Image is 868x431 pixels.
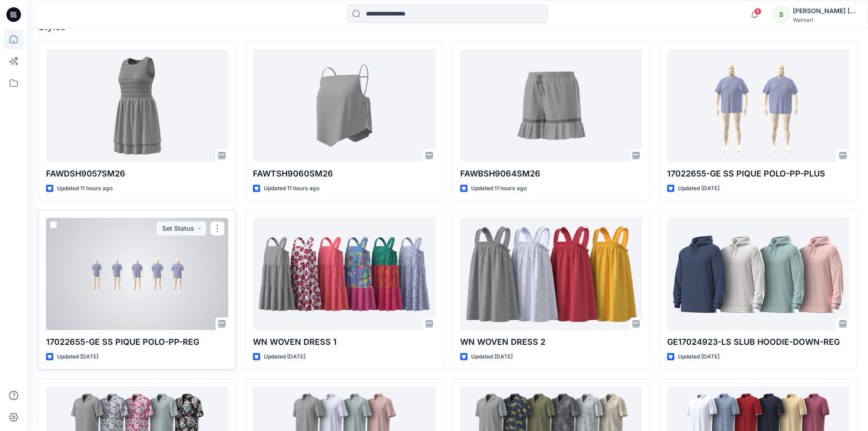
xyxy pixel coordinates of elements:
div: S​ [773,6,789,23]
p: Updated 11 hours ago [57,184,113,193]
a: WN WOVEN DRESS 2 [460,218,642,330]
div: Walmart [793,16,857,23]
p: Updated [DATE] [471,352,513,362]
a: 17022655-GE SS PIQUE POLO-PP-REG [46,218,228,330]
p: Updated [DATE] [264,352,305,362]
p: FAWTSH9060SM26 [253,167,435,180]
span: 9 [754,8,761,15]
p: Updated 11 hours ago [471,184,527,193]
a: 17022655-GE SS PIQUE POLO-PP-PLUS [667,49,849,162]
p: Updated 11 hours ago [264,184,319,193]
p: FAWBSH9064SM26 [460,167,642,180]
a: FAWBSH9064SM26 [460,49,642,162]
p: WN WOVEN DRESS 1 [253,336,435,348]
p: GE17024923-LS SLUB HOODIE-DOWN-REG [667,336,849,348]
div: [PERSON_NAME] ​[PERSON_NAME] [793,5,857,16]
p: 17022655-GE SS PIQUE POLO-PP-REG [46,336,228,348]
a: FAWDSH9057SM26 [46,49,228,162]
p: Updated [DATE] [57,352,98,362]
p: Updated [DATE] [678,352,719,362]
p: Updated [DATE] [678,184,719,193]
a: FAWTSH9060SM26 [253,49,435,162]
a: GE17024923-LS SLUB HOODIE-DOWN-REG [667,218,849,330]
p: FAWDSH9057SM26 [46,167,228,180]
a: WN WOVEN DRESS 1 [253,218,435,330]
p: 17022655-GE SS PIQUE POLO-PP-PLUS [667,167,849,180]
p: WN WOVEN DRESS 2 [460,336,642,348]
